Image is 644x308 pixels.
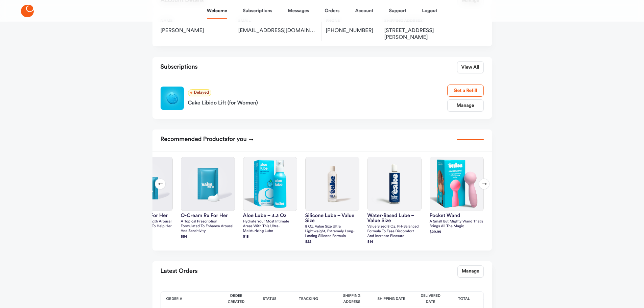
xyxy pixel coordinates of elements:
[243,3,272,19] a: Subscriptions
[161,27,230,34] span: [PERSON_NAME]
[181,157,235,240] a: O-Cream Rx for HerO-Cream Rx for HerA topical prescription formulated to enhance arousal and sens...
[305,224,359,239] p: 8 oz. Value size ultra lightweight, extremely long-lasting silicone formula
[188,96,447,107] a: Cake Libido Lift (for Women)
[161,134,254,146] h2: Recommended Products
[285,292,332,307] th: Tracking
[161,61,198,73] h2: Subscriptions
[218,292,254,307] th: Order Created
[332,292,372,307] th: Shipping Address
[367,240,373,244] strong: $ 14
[243,235,249,239] strong: $ 18
[306,157,359,211] img: silicone lube – value size
[305,213,359,223] h3: silicone lube – value size
[181,235,187,239] strong: $ 54
[430,157,483,211] img: pocket wand
[325,3,339,19] a: Orders
[367,157,422,245] a: Water-Based Lube – Value SizeWater-Based Lube – Value SizeValue sized 8 oz. pH-balanced formula t...
[372,292,411,307] th: Shipping Date
[389,3,406,19] a: Support
[430,230,442,234] strong: $ 29.99
[367,224,422,239] p: Value sized 8 oz. pH-balanced formula to ease discomfort and increase pleasure
[207,3,227,19] a: Welcome
[243,157,297,240] a: Aloe Lube – 3.3 ozAloe Lube – 3.3 ozHydrate your most intimate areas with this ultra-moisturizing...
[161,265,198,278] h2: Latest Orders
[305,240,312,244] strong: $ 22
[355,3,373,19] a: Account
[457,265,484,278] a: Manage
[368,157,421,211] img: Water-Based Lube – Value Size
[305,157,359,245] a: silicone lube – value sizesilicone lube – value size8 oz. Value size ultra lightweight, extremely...
[238,27,317,34] span: nicolelake1213@gmail.com
[384,27,457,41] span: 30161 Equestrian Dr, Waller, US, 77484
[450,292,478,307] th: Total
[430,213,484,218] h3: pocket wand
[243,219,297,234] p: Hydrate your most intimate areas with this ultra-moisturizing lube
[181,213,235,218] h3: O-Cream Rx for Her
[188,89,212,96] span: Delayed
[422,3,437,19] a: Logout
[161,87,184,110] img: Libido Lift Rx
[430,219,484,229] p: A small but mighty wand that’s brings all the magic
[254,292,285,307] th: Status
[430,157,484,235] a: pocket wandpocket wandA small but mighty wand that’s brings all the magic$29.99
[326,27,376,34] span: [PHONE_NUMBER]
[243,157,297,211] img: Aloe Lube – 3.3 oz
[478,292,503,307] th: Action
[447,85,484,97] a: Get a Refill
[447,99,484,112] a: Manage
[288,3,309,19] a: Messages
[228,136,247,142] span: for you
[457,61,484,73] a: View All
[367,213,422,223] h3: Water-Based Lube – Value Size
[243,213,297,218] h3: Aloe Lube – 3.3 oz
[161,292,218,307] th: Order #
[181,157,235,211] img: O-Cream Rx for Her
[411,292,450,307] th: Delivered Date
[181,219,235,234] p: A topical prescription formulated to enhance arousal and sensitivity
